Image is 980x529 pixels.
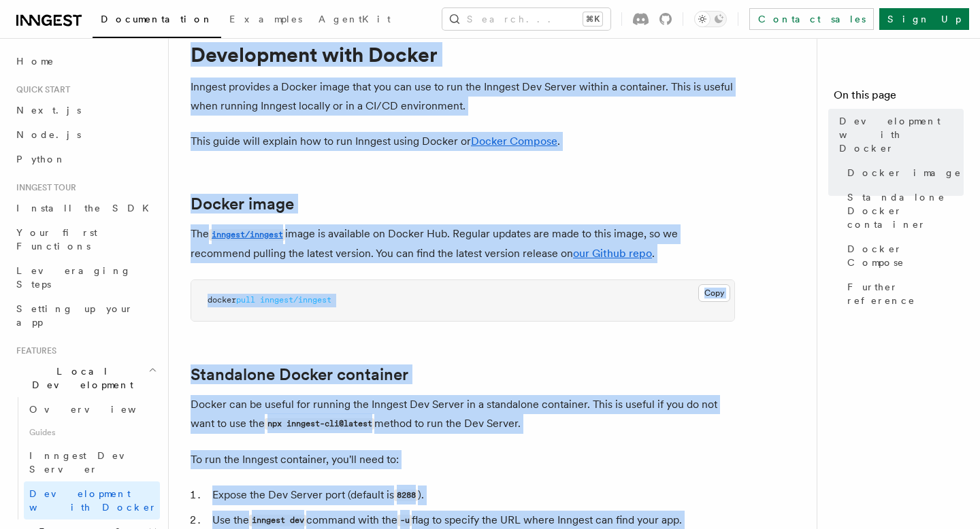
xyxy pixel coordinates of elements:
[24,397,160,422] a: Overview
[842,237,964,275] a: Docker Compose
[16,203,157,214] span: Install the SDK
[191,224,735,263] p: The image is available on Docker Hub. Regular updates are made to this image, so we recommend pul...
[842,185,964,237] a: Standalone Docker container
[397,515,412,526] code: -u
[16,54,54,68] span: Home
[11,84,70,95] span: Quick start
[16,265,131,290] span: Leveraging Steps
[16,129,81,140] span: Node.js
[698,284,730,302] button: Copy
[11,122,160,147] a: Node.js
[11,49,160,73] a: Home
[694,11,727,27] button: Toggle dark mode
[11,220,160,258] a: Your first Functions
[265,418,374,430] code: npx inngest-cli@latest
[93,4,221,38] a: Documentation
[11,364,148,392] span: Local Development
[573,247,652,260] a: our Github repo
[834,109,964,160] a: Development with Docker
[11,147,160,171] a: Python
[191,132,735,151] p: This guide will explain how to run Inngest using Docker or .
[11,397,160,519] div: Local Development
[191,194,294,214] a: Docker image
[310,4,399,37] a: AgentKit
[834,87,964,109] h4: On this page
[583,12,602,26] kbd: ⌘K
[16,105,81,116] span: Next.js
[208,485,735,505] li: Expose the Dev Server port (default is ).
[16,154,66,165] span: Python
[16,303,133,328] span: Setting up your app
[847,190,964,231] span: Standalone Docker container
[24,422,160,443] span: Guides
[318,14,391,24] span: AgentKit
[847,280,964,307] span: Further reference
[11,182,76,193] span: Inngest tour
[842,160,964,185] a: Docker image
[839,114,964,155] span: Development with Docker
[260,295,331,305] span: inngest/inngest
[11,296,160,335] a: Setting up your app
[847,242,964,269] span: Docker Compose
[209,227,285,240] a: inngest/inngest
[191,365,408,384] a: Standalone Docker container
[879,8,969,30] a: Sign Up
[11,258,160,296] a: Leveraging Steps
[11,196,160,220] a: Install the SDK
[11,98,160,122] a: Next.js
[221,4,310,37] a: Examples
[24,481,160,519] a: Development with Docker
[24,443,160,481] a: Inngest Dev Server
[394,490,418,501] code: 8288
[29,488,157,513] span: Development with Docker
[208,295,236,305] span: docker
[209,229,285,241] code: inngest/inngest
[229,14,302,24] span: Examples
[191,395,735,434] p: Docker can be useful for running the Inngest Dev Server in a standalone container. This is useful...
[191,450,735,469] p: To run the Inngest container, you'll need to:
[442,8,610,30] button: Search...⌘K
[11,359,160,397] button: Local Development
[249,515,306,526] code: inngest dev
[191,42,735,67] h1: Development with Docker
[16,227,97,252] span: Your first Functions
[847,166,962,180] span: Docker image
[749,8,874,30] a: Contact sales
[101,14,213,24] span: Documentation
[29,450,146,475] span: Inngest Dev Server
[29,404,169,415] span: Overview
[11,345,56,356] span: Features
[471,135,557,148] a: Docker Compose
[236,295,255,305] span: pull
[842,275,964,313] a: Further reference
[191,78,735,116] p: Inngest provides a Docker image that you can use to run the Inngest Dev Server within a container...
